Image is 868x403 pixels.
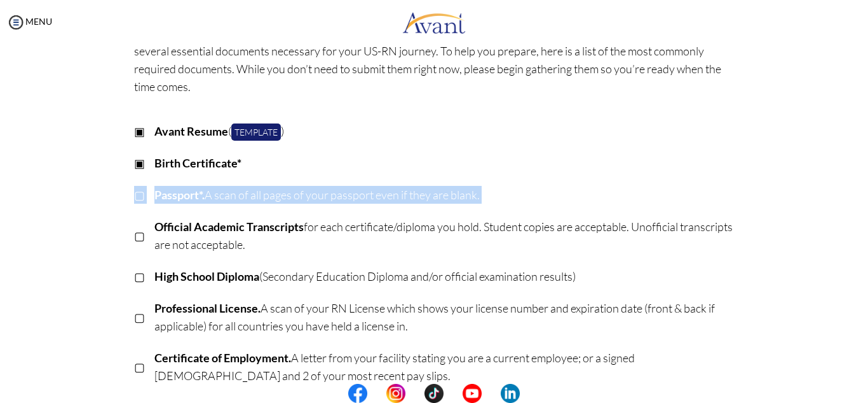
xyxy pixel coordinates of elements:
[154,124,228,138] b: Avant Resume
[463,384,482,403] img: yt.png
[231,124,281,141] a: Template
[134,186,145,204] p: ▢
[134,267,145,285] p: ▢
[386,384,405,403] img: in.png
[154,299,735,335] p: A scan of your RN License which shows your license number and expiration date (front & back if ap...
[154,301,261,315] b: Professional License.
[154,186,735,204] p: A scan of all pages of your passport even if they are blank.
[154,349,735,385] p: A letter from your facility stating you are a current employee; or a signed [DEMOGRAPHIC_DATA] an...
[444,384,463,403] img: blank.png
[134,122,145,140] p: ▣
[134,308,145,326] p: ▢
[154,218,735,253] p: for each certificate/diploma you hold. Student copies are acceptable. Unofficial transcripts are ...
[134,358,145,376] p: ▢
[134,227,145,244] p: ▢
[154,156,241,170] b: Birth Certificate*
[482,384,501,403] img: blank.png
[405,384,424,403] img: blank.png
[424,384,444,403] img: tt.png
[154,122,735,140] p: ( )
[134,154,145,172] p: ▣
[6,16,52,27] a: MENU
[348,384,367,403] img: fb.png
[154,188,205,202] b: Passport*.
[134,24,735,95] p: Once you complete the recruitment process, your next step will be with Document Control. During t...
[154,267,735,285] p: (Secondary Education Diploma and/or official examination results)
[6,13,25,32] img: icon-menu.png
[402,3,466,41] img: logo.png
[154,351,291,365] b: Certificate of Employment.
[154,269,259,283] b: High School Diploma
[367,384,386,403] img: blank.png
[501,384,520,403] img: li.png
[154,220,304,234] b: Official Academic Transcripts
